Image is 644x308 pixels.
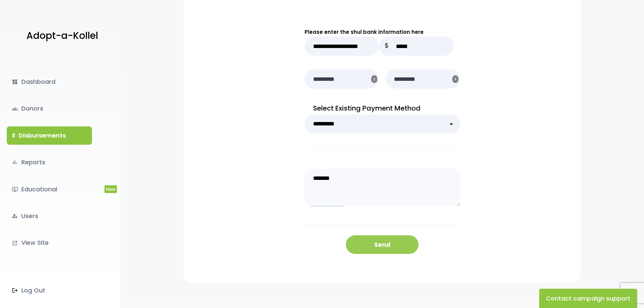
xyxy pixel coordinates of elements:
[539,289,637,308] button: Contact campaign support
[7,126,92,145] a: $Disbursements
[7,153,92,171] a: bar_chartReports
[104,185,117,193] span: New
[12,79,18,85] i: dashboard
[12,186,18,192] i: ondemand_video
[7,234,92,252] a: launchView Site
[12,159,18,165] i: bar_chart
[7,207,92,225] a: manage_accountsUsers
[379,37,394,56] p: $
[7,180,92,198] a: ondemand_videoEducationalNew
[452,75,458,83] button: X
[305,102,460,114] p: Select Existing Payment Method
[305,27,460,37] p: Please enter the shul bank information here
[12,106,18,112] span: groups
[26,27,98,44] p: Adopt-a-Kollel
[23,20,98,52] a: Adopt-a-Kollel
[371,75,377,83] button: X
[7,73,92,91] a: dashboardDashboard
[346,235,419,254] button: Send
[12,213,18,219] i: manage_accounts
[7,99,92,118] a: groupsDonors
[12,131,15,141] i: $
[12,240,18,246] i: launch
[7,281,92,300] a: Log Out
